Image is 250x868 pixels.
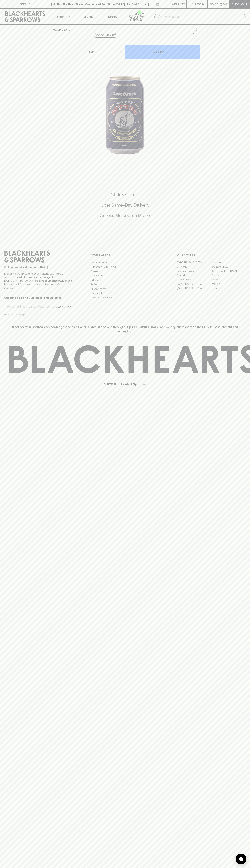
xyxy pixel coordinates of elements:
[100,9,125,24] a: Stores
[211,265,246,269] a: Brunswick East
[4,202,246,208] h5: Uber Same-Day Delivery
[4,192,246,198] h5: Click & Collect
[4,265,73,269] p: Sibling owned and run since [DATE]
[210,2,218,6] p: $0.00
[177,286,211,290] a: [GEOGRAPHIC_DATA]
[89,50,95,54] p: Can
[94,33,117,38] button: Add to wishlist
[91,253,159,258] p: OTHER AREAS
[211,278,246,282] a: Geelong
[195,2,204,6] p: Login
[163,14,243,20] input: Try "Pinot noir"
[91,287,159,291] a: Privacy Policy
[91,282,159,287] a: FAQ's
[177,282,211,286] a: [GEOGRAPHIC_DATA]
[188,26,198,35] button: Add to wishlist
[211,273,246,278] a: Fitzroy
[50,9,75,24] button: Shop
[211,286,246,290] a: Thornbury
[177,253,246,258] p: OUR STORES
[19,2,31,6] p: FIND US
[177,269,211,273] a: Brunswick West
[4,213,246,218] h5: Across Melbourne Metro
[82,14,93,19] p: Tastings
[231,2,247,6] p: Checkout
[91,265,159,269] a: Business & Bulk Gifting
[64,28,72,31] a: SHOP
[91,260,159,265] a: Bottle Drop FAQ's
[91,295,159,300] a: Terms & Conditions
[56,14,64,19] p: Shop
[211,269,246,273] a: [GEOGRAPHIC_DATA]
[177,260,211,265] a: [GEOGRAPHIC_DATA]
[4,272,73,290] p: It is against the law to sell or supply alcohol to, or to obtain alcohol on behalf of a person un...
[7,325,243,333] p: Blackhearts & Sparrows acknowledges the traditional Custodians of land throughout [GEOGRAPHIC_DAT...
[50,37,200,158] img: 26982.png
[224,3,226,5] p: 0
[91,269,159,273] a: Careers
[91,291,159,295] a: Shipping Information
[239,857,243,861] img: bubble-icon
[55,303,73,311] button: SUBSCRIBE
[108,14,117,19] p: Stores
[153,50,172,54] p: ADD TO CART
[53,28,61,31] a: HOME
[211,260,246,265] a: Braddon
[4,296,73,300] p: Subscribe to The Blackhearts Newsletter
[177,265,211,269] a: Brunswick
[125,45,200,59] button: ADD TO CART
[4,178,246,237] div: Call to action block
[177,278,211,282] a: Fitzroy North
[177,273,211,278] a: Elwood
[56,305,71,309] p: SUBSCRIBE
[91,278,159,282] a: Gift Cards
[91,274,159,278] a: Contact Us
[211,282,246,286] a: Prahran
[172,2,185,6] p: Wishlist
[88,48,125,55] div: Can
[7,304,55,310] input: e.g. jane@blackheartsandsparrows.com.au
[4,313,73,316] p: We will never spam you
[75,9,100,24] a: Tastings
[39,279,72,282] strong: Liquor License #32064953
